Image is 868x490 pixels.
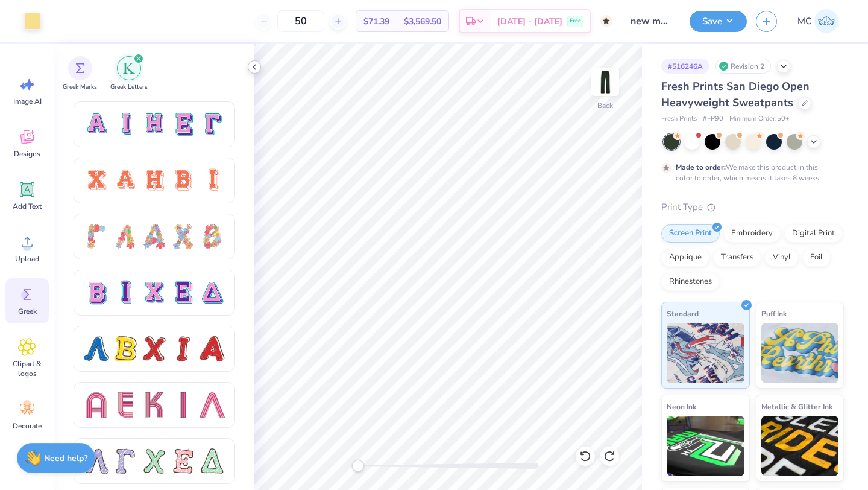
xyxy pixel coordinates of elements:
[761,323,839,383] img: Puff Ink
[570,17,581,25] span: Free
[723,224,781,243] div: Embroidery
[123,62,135,74] img: Greek Letters Image
[715,59,771,74] div: Revision 2
[18,307,37,316] span: Greek
[802,249,831,267] div: Foil
[667,323,744,383] img: Standard
[63,56,97,92] div: filter for Greek Marks
[661,114,697,124] span: Fresh Prints
[621,9,681,33] input: Untitled Design
[363,15,389,28] span: $71.39
[14,149,40,159] span: Designs
[110,56,148,92] button: filter button
[75,63,85,73] img: Greek Marks Image
[13,202,42,211] span: Add Text
[792,9,844,33] a: MC
[667,416,744,476] img: Neon Ink
[13,97,42,106] span: Image AI
[7,359,47,378] span: Clipart & logos
[63,83,97,92] span: Greek Marks
[661,224,720,243] div: Screen Print
[661,79,810,110] span: Fresh Prints San Diego Open Heavyweight Sweatpants
[593,70,617,94] img: Back
[44,453,87,464] strong: Need help?
[784,224,843,243] div: Digital Print
[667,400,696,413] span: Neon Ink
[761,416,839,476] img: Metallic & Glitter Ink
[597,100,613,111] div: Back
[797,14,811,28] span: MC
[765,249,799,267] div: Vinyl
[713,249,761,267] div: Transfers
[661,249,709,267] div: Applique
[703,114,723,124] span: # FP90
[661,59,709,74] div: # 516246A
[661,200,844,214] div: Print Type
[814,9,838,33] img: Maddy Clark
[277,10,324,32] input: – –
[352,460,364,472] div: Accessibility label
[15,254,39,264] span: Upload
[667,307,699,320] span: Standard
[729,114,790,124] span: Minimum Order: 50 +
[690,11,747,32] button: Save
[110,83,148,92] span: Greek Letters
[63,56,97,92] button: filter button
[13,421,42,431] span: Decorate
[676,162,824,183] div: We make this product in this color to order, which means it takes 8 weeks.
[676,162,726,172] strong: Made to order:
[661,273,720,291] div: Rhinestones
[761,307,787,320] span: Puff Ink
[110,56,148,92] div: filter for Greek Letters
[404,15,441,28] span: $3,569.50
[761,400,832,413] span: Metallic & Glitter Ink
[497,15,562,28] span: [DATE] - [DATE]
